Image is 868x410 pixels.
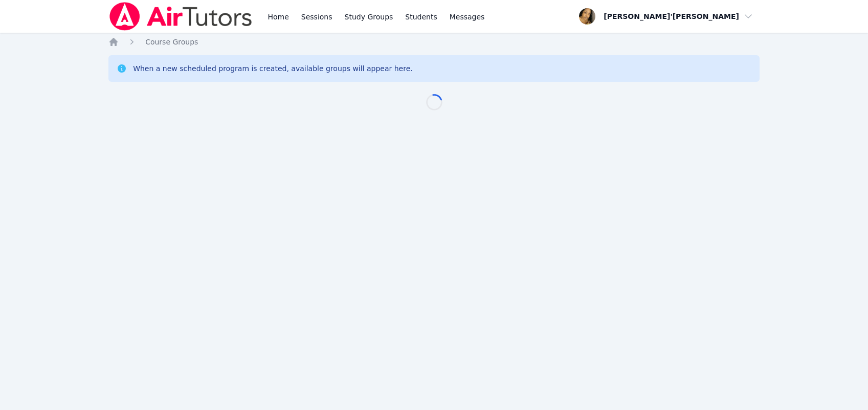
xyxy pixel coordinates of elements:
[108,37,760,47] nav: Breadcrumb
[145,38,198,46] span: Course Groups
[108,2,253,31] img: Air Tutors
[450,12,485,22] span: Messages
[133,63,413,74] div: When a new scheduled program is created, available groups will appear here.
[145,37,198,47] a: Course Groups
